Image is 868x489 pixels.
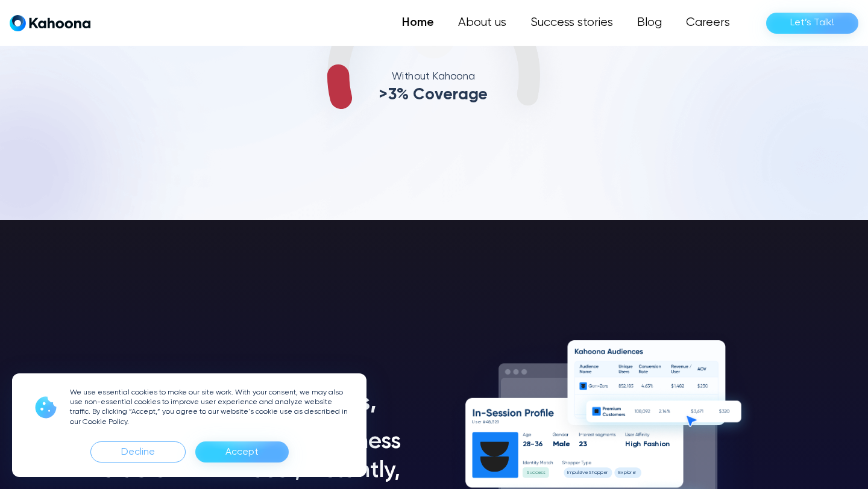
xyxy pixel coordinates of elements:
text: # [483,420,486,425]
text: h [592,471,594,476]
text: 2 [494,420,497,425]
text: 3 [535,440,539,448]
text: 8 [488,420,491,425]
text: E [618,471,621,476]
g: High Fashion [625,440,670,448]
text: M [553,440,559,448]
g: Explorer [618,471,637,476]
text: n [665,440,670,448]
g: 23 [579,440,587,448]
text: p [600,471,603,476]
text: e [477,420,481,425]
text: s [543,471,546,476]
text: p [573,471,576,476]
text: S [588,471,591,476]
g: Male [553,440,570,448]
g: User #48,520 [472,420,499,425]
a: Home [390,11,446,35]
div: Decline [121,443,155,462]
text: o [661,440,666,448]
a: About us [446,11,518,35]
text: F [643,440,647,448]
g: Impulsive Shopper [567,471,608,476]
text: 2 [579,440,583,448]
text: s [541,471,543,476]
text: s [652,440,655,448]
text: S [526,471,529,476]
text: u [576,471,578,476]
text: i [631,440,632,448]
text: c [532,471,535,476]
text: s [475,420,478,425]
div: Let’s Talk! [790,13,834,33]
text: u [530,471,532,476]
text: r [606,471,608,476]
div: Accept [195,441,289,463]
text: p [597,471,600,476]
text: 2 [523,440,527,448]
text: m [568,471,573,476]
text: g [632,440,637,448]
a: Careers [674,11,742,35]
text: 4 [485,420,489,425]
a: home [10,14,90,32]
text: x [621,471,623,476]
a: Let’s Talk! [766,13,858,34]
text: s [579,471,582,476]
text: h [655,440,659,448]
text: 5 [492,420,495,425]
text: o [594,471,597,476]
text: l [627,471,627,476]
text: H [625,440,630,448]
a: Success stories [518,11,625,35]
div: Decline [90,441,186,463]
text: v [582,471,585,476]
text: a [559,440,564,448]
text: 6 [538,440,543,448]
text: , [491,420,492,425]
div: Accept [225,443,259,462]
g: Success [526,471,545,476]
text: r [635,471,637,476]
text: r [631,471,632,476]
text: 3 [583,440,587,448]
text: r [480,420,482,425]
text: o [627,471,631,476]
g: 28-36 [523,440,544,448]
text: c [535,471,538,476]
text: h [637,440,641,448]
text: i [659,440,661,448]
text: e [565,440,570,448]
text: I [567,471,568,476]
text: - [531,440,535,448]
text: l [564,440,565,448]
text: p [624,471,627,476]
a: Blog [625,11,674,35]
text: e [632,471,636,476]
text: U [472,420,474,425]
text: a [647,440,652,448]
p: We use essential cookies to make our site work. With your consent, we may also use non-essential ... [70,388,352,427]
text: e [585,471,588,476]
text: e [603,471,607,476]
text: 8 [527,440,532,448]
text: 0 [497,420,499,425]
text: i [582,471,583,476]
text: e [538,471,541,476]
